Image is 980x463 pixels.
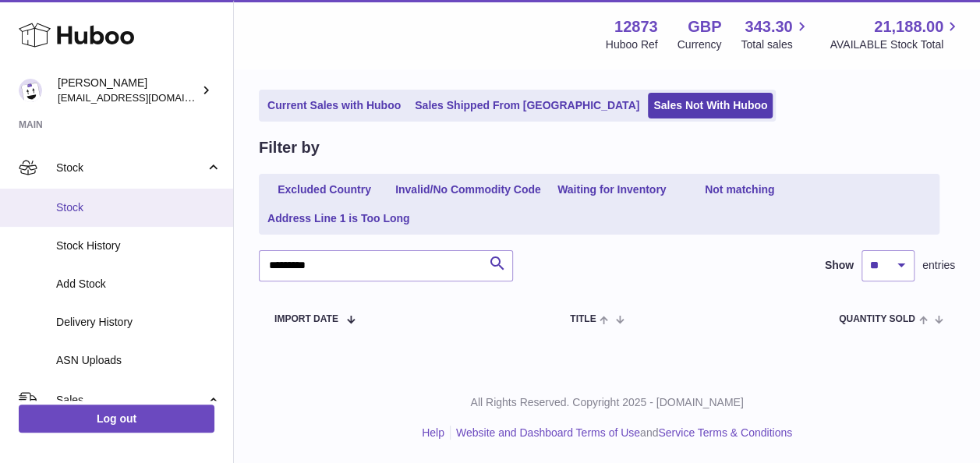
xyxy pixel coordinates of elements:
span: Total sales [741,37,810,52]
a: Website and Dashboard Terms of Use [456,426,640,439]
span: Add Stock [56,277,221,292]
a: Excluded Country [262,177,387,203]
div: [PERSON_NAME] [58,76,198,105]
strong: GBP [688,16,721,37]
a: 21,188.00 AVAILABLE Stock Total [830,16,961,52]
strong: 12873 [614,16,658,37]
span: Delivery History [56,315,221,330]
a: Invalid/No Commodity Code [390,177,547,203]
a: Not matching [678,177,802,203]
span: Import date [274,314,338,324]
li: and [451,426,792,440]
span: Stock [56,200,221,215]
img: tikhon.oleinikov@sleepandglow.com [19,79,42,102]
a: Service Terms & Conditions [658,426,792,439]
a: Current Sales with Huboo [262,93,406,118]
span: Sales [56,393,205,408]
h2: Filter by [259,137,320,158]
a: Waiting for Inventory [550,177,674,203]
a: Help [422,426,444,439]
a: 343.30 Total sales [741,16,810,52]
span: Stock History [56,239,221,253]
a: Address Line 1 is Too Long [262,206,416,231]
label: Show [825,258,854,273]
p: All Rights Reserved. Copyright 2025 - [DOMAIN_NAME] [246,395,968,410]
span: AVAILABLE Stock Total [830,37,961,52]
span: 343.30 [745,16,792,37]
div: Huboo Ref [606,37,658,52]
span: ASN Uploads [56,353,221,368]
span: Stock [56,161,205,175]
a: Log out [19,405,214,433]
a: Sales Shipped From [GEOGRAPHIC_DATA] [409,93,645,118]
span: entries [922,258,955,273]
span: [EMAIL_ADDRESS][DOMAIN_NAME] [58,91,229,104]
span: 21,188.00 [874,16,943,37]
span: Title [570,314,596,324]
div: Currency [678,37,722,52]
a: Sales Not With Huboo [648,93,773,118]
span: Quantity Sold [839,314,915,324]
